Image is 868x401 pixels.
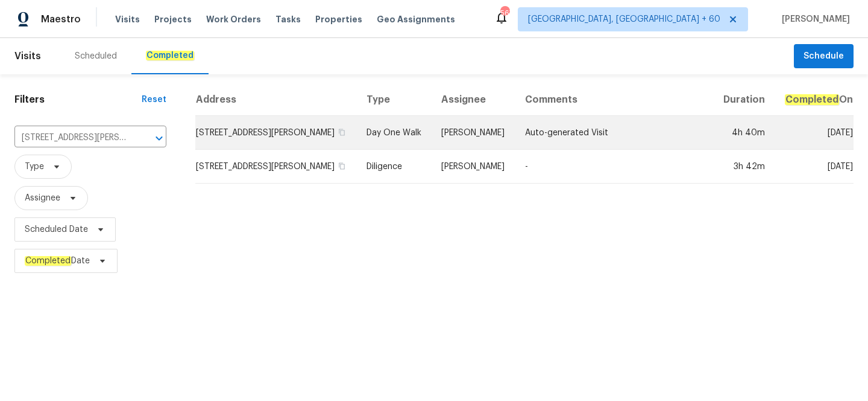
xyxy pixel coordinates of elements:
button: Schedule [794,44,854,69]
span: Work Orders [206,13,261,25]
th: On [775,84,854,116]
td: Auto-generated Visit [515,116,713,150]
span: Maestro [41,13,81,25]
span: [GEOGRAPHIC_DATA], [GEOGRAPHIC_DATA] + 60 [528,13,720,25]
input: Search for an address... [14,129,133,147]
span: Assignee [25,192,60,204]
td: - [515,150,713,184]
th: Address [195,84,357,116]
span: Type [25,161,44,173]
span: Visits [115,13,140,25]
span: [PERSON_NAME] [777,13,850,25]
th: Comments [515,84,713,116]
span: Properties [315,13,362,25]
th: Assignee [432,84,515,116]
td: [PERSON_NAME] [432,150,515,184]
div: Reset [142,94,166,106]
td: Day One Walk [357,116,432,150]
td: [STREET_ADDRESS][PERSON_NAME] [195,150,357,184]
em: Completed [146,51,194,60]
em: Completed [785,94,839,105]
th: Duration [712,84,774,116]
span: Schedule [804,49,844,64]
td: [DATE] [775,150,854,184]
span: Geo Assignments [377,13,455,25]
td: [STREET_ADDRESS][PERSON_NAME] [195,116,357,150]
button: Copy Address [336,127,347,138]
span: Date [25,255,90,267]
button: Copy Address [336,161,347,172]
h1: Filters [14,94,142,106]
td: [DATE] [775,116,854,150]
span: Tasks [275,15,301,24]
div: Scheduled [75,50,117,62]
span: Visits [14,43,41,69]
td: 4h 40m [712,116,774,150]
button: Open [151,130,168,147]
div: 567 [500,7,509,19]
td: Diligence [357,150,432,184]
td: [PERSON_NAME] [432,116,515,150]
td: 3h 42m [712,150,774,184]
span: Projects [154,13,192,25]
em: Completed [25,256,71,266]
span: Scheduled Date [25,223,88,236]
th: Type [357,84,432,116]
